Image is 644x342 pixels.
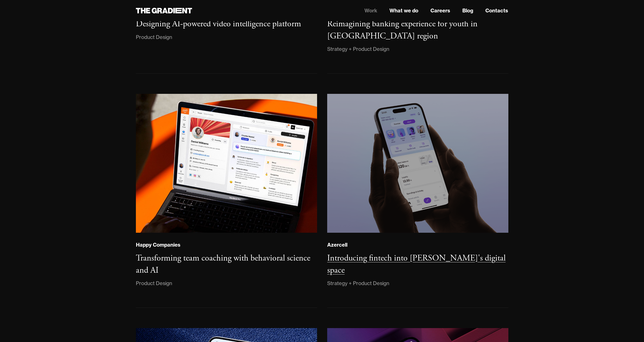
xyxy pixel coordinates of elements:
a: What we do [389,7,418,14]
div: Happy Companies [136,242,180,248]
h3: Reimagining banking experience for youth in [GEOGRAPHIC_DATA] region [327,18,477,41]
a: Happy CompaniesTransforming team coaching with behavioral science and AIProduct Design [136,94,317,308]
div: Strategy + Product Design [327,45,389,53]
div: Product Design [136,33,172,41]
a: AzercellIntroducing fintech into [PERSON_NAME]'s digital spaceStrategy + Product Design [327,94,508,308]
h3: Transforming team coaching with behavioral science and AI [136,253,310,276]
div: Strategy + Product Design [327,279,389,287]
a: Contacts [485,7,508,14]
h3: Introducing fintech into [PERSON_NAME]'s digital space [327,253,506,276]
div: Product Design [136,279,172,287]
div: Azercell [327,242,347,248]
h3: Designing AI-powered video intelligence platform [136,18,301,29]
a: Careers [430,7,450,14]
a: Blog [462,7,473,14]
a: Work [364,7,377,14]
